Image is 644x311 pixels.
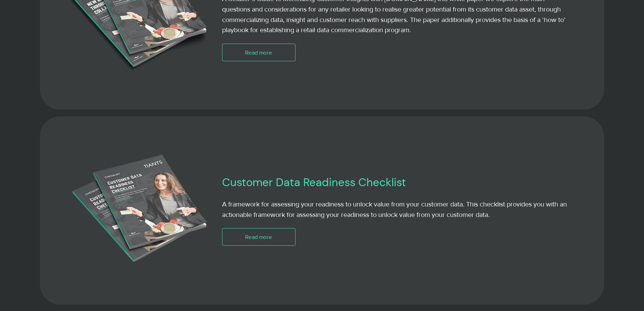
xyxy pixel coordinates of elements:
[222,44,296,61] a: Read more
[245,233,272,241] span: Read more
[222,228,296,246] a: Read more
[222,175,526,190] h3: Customer Data Readiness Checklist
[245,48,272,57] span: Read more
[222,199,574,220] p: A framework for assessing your readiness to unlock value from your customer data. This checklist ...
[64,151,216,270] img: Customer Data Readiness Checklist.png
